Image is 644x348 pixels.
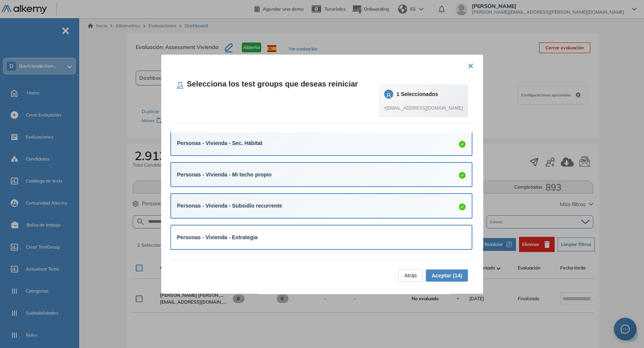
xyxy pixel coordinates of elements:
strong: Personas - Vivienda - Estrategia [177,234,258,240]
span: check-circle [459,172,465,179]
span: user [386,93,392,98]
button: Aceptar (14) [426,269,468,282]
h4: Selecciona los test groups que deseas reiniciar [176,78,358,89]
span: experiment [176,82,184,89]
strong: Personas - Vivienda - Subsidio recurrente [177,203,282,209]
strong: Personas - Vivienda - Mi techo propio [177,172,271,178]
span: check-circle [459,203,465,210]
span: Atrás [404,271,417,280]
strong: Personas - Vivienda - Sec. Hábitat [177,140,262,146]
strong: 1 Seleccionados [396,91,438,97]
span: • [EMAIL_ADDRESS][DOMAIN_NAME] [384,105,463,112]
button: × [468,57,474,72]
span: Aceptar (14) [431,271,462,280]
span: check-circle [459,141,465,148]
button: Atrás [398,269,423,282]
